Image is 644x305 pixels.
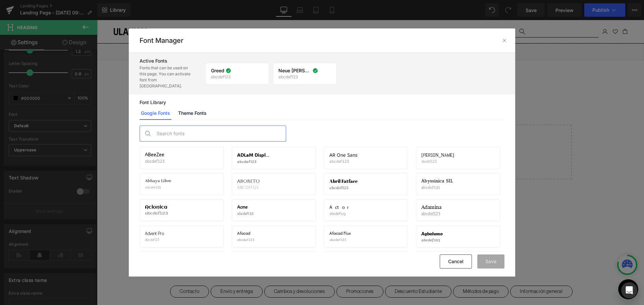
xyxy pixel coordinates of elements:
p: abcdef123 [145,211,169,216]
a: Información general [413,265,475,278]
p: abcdef123 [329,159,359,164]
div: Open Intercom Messenger [621,282,637,298]
a: Theme Fonts [177,106,208,120]
span: Greed [211,68,224,73]
img: Ulanka [17,8,50,15]
span: Abyssinica SIL [421,178,453,184]
h2: Font Manager [140,36,183,45]
a: Envío y entrega [114,265,166,278]
span: HOMBRE [84,9,105,14]
p: Fonts that can be used on this page. You can activate font from [GEOGRAPHIC_DATA]. [140,65,192,89]
span: Adamina [421,205,441,210]
p: abcdef123 [145,159,166,164]
a: Explore Blocks [211,120,271,134]
span: ABeeZee [145,152,164,158]
p: abcdef123 [278,75,311,79]
button: Cancel [440,254,472,269]
p: abcdef123 [237,211,254,216]
p: abcdef123 [145,185,172,190]
span: Active Fonts [140,58,167,64]
span: MARCAS [150,9,171,14]
p: abcdef123 [329,185,359,190]
input: Búsqueda [418,6,502,17]
p: abcdef123 [421,211,443,216]
span: [PERSON_NAME] [421,152,454,158]
p: abcdef123 [237,185,261,190]
span: Afacad [237,231,250,236]
p: abcdef123 [329,211,354,216]
h1: no steps back [72,50,475,68]
a: Contacto [73,265,112,278]
p: or Drag & Drop elements from left sidebar [83,139,464,144]
input: Search fonts [153,126,286,141]
p: abcdef123 [329,237,352,242]
span: Agbalumo [421,231,443,236]
p: abcdef123 [421,237,444,242]
span: Aboreto [237,178,260,184]
span: AR One Sans [329,152,358,158]
span: Aclonica [145,205,167,210]
span: MUJER [60,9,76,14]
span: ADLaM Display [237,152,270,158]
a: Add Single Section [276,120,337,134]
button: Save [477,254,504,269]
p: abcdef123 [211,75,231,79]
a: Cambios y devoluciones [167,265,237,278]
p: abcdef123 [237,237,254,242]
button: Búsqueda [418,6,433,17]
span: Acme [237,205,248,210]
span: Advent Pro [145,231,164,236]
span: BY ULANKA® [113,9,142,14]
a: Google Fonts [140,106,171,120]
span: Abril Fatface [329,178,358,184]
p: Font Library [140,100,504,105]
a: Descuento Estudiante [288,265,355,278]
span: Afacad Flux [329,231,351,236]
p: abcdef123 [421,185,454,190]
p: abcdef123 [237,159,270,164]
span: Abhaya Libre [145,178,171,184]
a: Métodos de pago [356,265,412,278]
span: Neue [PERSON_NAME] Grotesk Display Pro [278,68,311,73]
p: abcdef123 [145,237,165,242]
span: Actor [329,205,352,210]
a: Promociones [239,265,287,278]
p: abcdef123 [421,159,454,164]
